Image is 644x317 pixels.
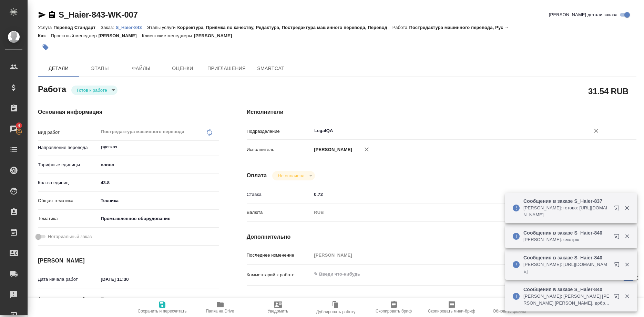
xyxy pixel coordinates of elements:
p: Дата начала работ [38,276,98,283]
p: Тарифные единицы [38,161,98,168]
p: Этапы услуги [147,25,177,30]
span: Файлы [125,64,158,73]
button: Дублировать работу [307,298,365,317]
p: Комментарий к работе [247,271,312,278]
button: Удалить исполнителя [359,142,374,157]
button: Папка на Drive [191,298,249,317]
span: Сохранить и пересчитать [138,309,187,314]
p: Сообщения в заказе S_Haier-840 [523,286,610,293]
span: 4 [13,122,24,129]
p: [PERSON_NAME]: готово: [URL][DOMAIN_NAME] [523,205,610,218]
p: [PERSON_NAME] [194,33,237,38]
button: Открыть в новой вкладке [610,258,626,274]
p: Ставка [247,191,312,198]
button: Не оплачена [276,173,306,179]
textarea: /Clients/Хайер Электрикал Эпплаенсиз Рус/Orders/S_Haier-843/Translated/S_Haier-843-WK-007 [311,295,604,307]
span: Дублировать работу [316,309,356,314]
button: Закрыть [620,261,634,268]
span: Обновить файлы [493,309,526,314]
h4: Дополнительно [247,233,636,241]
input: ✎ Введи что-нибудь [98,178,219,188]
p: Тематика [38,215,98,222]
span: Приглашения [207,64,246,73]
button: Скопировать мини-бриф [423,298,481,317]
button: Open [215,146,217,148]
button: Закрыть [620,293,634,299]
button: Закрыть [620,233,634,239]
p: [PERSON_NAME]: смотрю [523,236,610,243]
span: Этапы [83,64,116,73]
button: Скопировать ссылку для ЯМессенджера [38,11,46,19]
p: [PERSON_NAME]: [PERSON_NAME] [PERSON_NAME] [PERSON_NAME], добрый день, Спасибо, просьба внести пр... [523,293,610,307]
span: Папка на Drive [206,309,234,314]
p: Исполнитель [247,146,312,153]
button: Уведомить [249,298,307,317]
div: Техника [98,195,219,207]
div: RUB [311,207,604,218]
button: Открыть в новой вкладке [610,229,626,246]
p: Подразделение [247,128,312,135]
span: Скопировать бриф [376,309,412,314]
p: S_Haier-843 [116,25,147,30]
p: Сообщения в заказе S_Haier-837 [523,198,610,205]
a: S_Haier-843-WK-007 [59,10,138,19]
input: Пустое поле [98,294,159,304]
button: Открыть в новой вкладке [610,201,626,218]
span: Оценки [166,64,199,73]
button: Очистить [591,126,601,136]
button: Обновить файлы [481,298,539,317]
div: Готов к работе [71,86,117,95]
input: ✎ Введи что-нибудь [311,189,604,199]
h2: Работа [38,82,66,95]
p: [PERSON_NAME] [99,33,142,38]
h4: Основная информация [38,108,219,116]
p: Кол-во единиц [38,179,98,186]
button: Open [600,130,602,131]
h4: Исполнители [247,108,636,116]
input: ✎ Введи что-нибудь [98,274,159,284]
span: SmartCat [254,64,287,73]
p: [PERSON_NAME] [311,146,352,153]
p: Корректура, Приёмка по качеству, Редактура, Постредактура машинного перевода, Перевод [177,25,392,30]
p: Услуга [38,25,53,30]
button: Готов к работе [75,87,109,93]
h2: 31.54 RUB [588,85,628,97]
button: Сохранить и пересчитать [133,298,191,317]
p: Последнее изменение [247,252,312,259]
p: Работа [392,25,409,30]
button: Открыть в новой вкладке [610,289,626,306]
input: Пустое поле [311,250,604,260]
h4: Оплата [247,171,267,180]
p: Клиентские менеджеры [142,33,194,38]
span: Нотариальный заказ [48,233,92,240]
p: Направление перевода [38,144,98,151]
span: [PERSON_NAME] детали заказа [549,11,617,18]
div: Готов к работе [272,171,315,180]
p: Перевод Стандарт [53,25,101,30]
p: Заказ: [101,25,115,30]
p: Общая тематика [38,197,98,204]
p: Проектный менеджер [51,33,98,38]
button: Закрыть [620,205,634,211]
button: Скопировать бриф [365,298,423,317]
button: Добавить тэг [38,40,53,55]
span: Детали [42,64,75,73]
span: Скопировать мини-бриф [428,309,475,314]
div: слово [98,159,219,171]
a: S_Haier-843 [116,24,147,30]
div: Промышленное оборудование [98,213,219,225]
span: Уведомить [268,309,288,314]
button: Скопировать ссылку [48,11,56,19]
p: Сообщения в заказе S_Haier-840 [523,254,610,261]
p: Факт. дата начала работ [38,296,98,303]
p: [PERSON_NAME]: [URL][DOMAIN_NAME] [523,261,610,275]
p: Валюта [247,209,312,216]
p: Вид работ [38,129,98,136]
p: Сообщения в заказе S_Haier-840 [523,229,610,236]
h4: [PERSON_NAME] [38,257,219,265]
a: 4 [2,120,26,138]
